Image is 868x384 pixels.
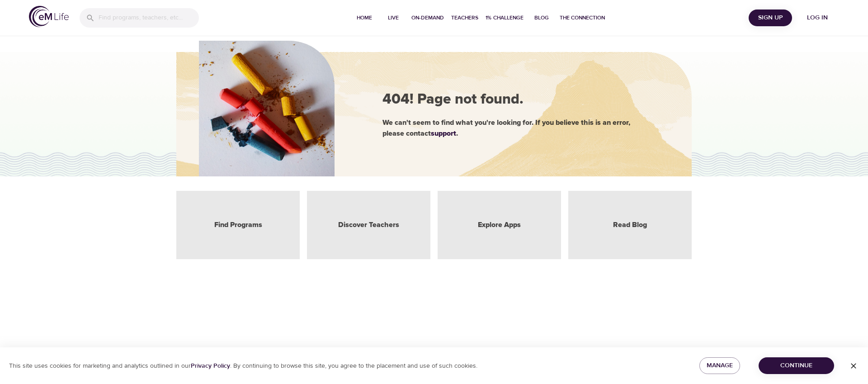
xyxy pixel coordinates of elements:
div: 404! Page not found. [382,90,663,110]
button: Sign Up [749,9,792,26]
img: logo [29,6,69,27]
div: We can't seem to find what you're looking for. If you believe this is an error, please contact . [382,117,663,139]
button: Log in [796,9,839,26]
a: Read Blog [613,220,647,230]
a: Privacy Policy [191,362,230,370]
button: Continue [759,357,834,374]
span: Live [382,13,404,23]
img: hero [199,41,335,176]
span: Home [354,13,375,23]
span: Log in [799,12,835,24]
a: Explore Apps [478,220,521,230]
span: Sign Up [752,12,788,24]
span: Manage [707,360,733,371]
a: Find Programs [214,220,262,230]
span: Continue [766,360,827,371]
span: The Connection [560,13,605,23]
span: Teachers [451,13,478,23]
a: support [431,130,456,137]
input: Find programs, teachers, etc... [99,8,199,28]
a: Discover Teachers [338,220,399,230]
span: On-Demand [411,13,444,23]
span: Blog [531,13,552,23]
span: 1% Challenge [486,13,524,23]
button: Manage [699,357,740,374]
